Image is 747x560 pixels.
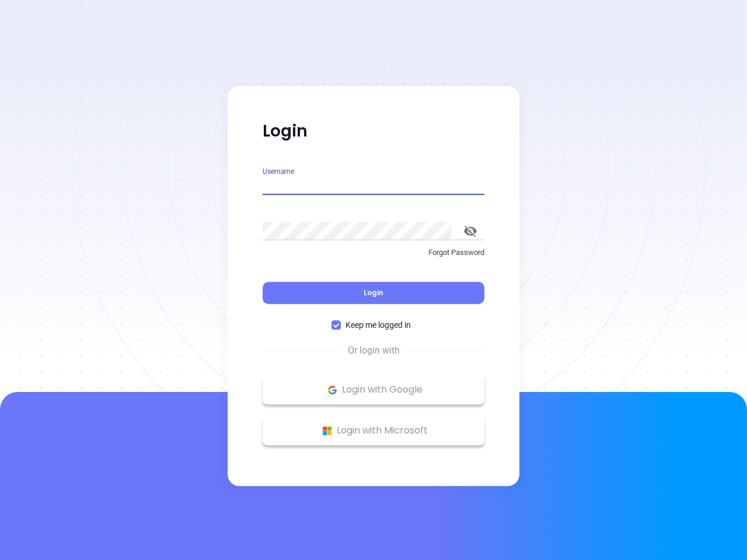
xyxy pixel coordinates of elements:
[341,318,416,331] span: Keep me logged in
[263,168,294,175] label: Username
[320,423,334,438] img: Microsoft Logo
[342,344,406,358] span: Or login with
[268,381,479,398] p: Login with Google
[263,247,484,258] p: Forgot Password
[263,416,484,445] button: Microsoft Logo Login with Microsoft
[263,282,484,304] button: Login
[263,375,484,404] button: Google Logo Login with Google
[456,217,484,245] button: toggle password visibility
[263,121,484,142] p: Login
[268,422,479,439] p: Login with Microsoft
[325,383,340,397] img: Google Logo
[364,288,383,297] span: Login
[263,247,484,268] a: Forgot Password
